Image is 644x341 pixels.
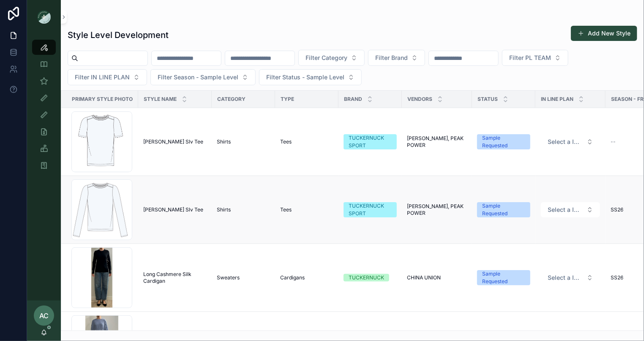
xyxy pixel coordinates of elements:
[27,34,61,184] div: scrollable content
[548,138,583,146] span: Select a IN LINE PLAN
[541,134,600,149] button: Select Button
[217,206,231,213] span: Shirts
[259,69,362,85] button: Select Button
[611,274,623,281] span: SS26
[39,311,49,321] span: AC
[266,73,344,81] span: Filter Status - Sample Level
[407,135,467,149] a: [PERSON_NAME], PEAK POWER
[540,202,600,218] a: Select Button
[375,54,408,62] span: Filter Brand
[541,202,600,217] button: Select Button
[280,274,305,281] span: Cardigans
[349,202,392,217] div: TUCKERNUCK SPORT
[477,134,530,149] a: Sample Requested
[344,96,362,103] span: Brand
[68,29,169,41] h1: Style Level Development
[75,73,130,81] span: Filter IN LINE PLAN
[548,206,583,214] span: Select a IN LINE PLAN
[280,274,333,281] a: Cardigans
[143,138,207,145] a: [PERSON_NAME] Slv Tee
[217,274,240,281] span: Sweaters
[368,50,425,66] button: Select Button
[298,50,365,66] button: Select Button
[217,274,270,281] a: Sweaters
[344,274,397,281] a: TUCKERNUCK
[68,69,147,85] button: Select Button
[344,134,397,149] a: TUCKERNUCK SPORT
[281,96,294,103] span: Type
[280,206,292,213] span: Tees
[482,202,525,217] div: Sample Requested
[407,96,432,103] span: Vendors
[349,134,392,149] div: TUCKERNUCK SPORT
[143,206,203,213] span: [PERSON_NAME] Slv Tee
[611,138,616,145] span: --
[407,274,441,281] span: CHINA UNION
[540,134,600,150] a: Select Button
[217,138,270,145] a: Shirts
[541,96,573,103] span: IN LINE PLAN
[407,203,467,217] a: [PERSON_NAME], PEAK POWER
[217,206,270,213] a: Shirts
[72,96,133,103] span: Primary Style Photo
[540,270,600,286] a: Select Button
[509,54,551,62] span: Filter PL TEAM
[349,274,384,281] div: TUCKERNUCK
[143,271,207,284] a: Long Cashmere Silk Cardigan
[217,96,246,103] span: Category
[541,270,600,285] button: Select Button
[571,26,637,41] button: Add New Style
[280,138,292,145] span: Tees
[37,10,51,24] img: App logo
[477,270,530,285] a: Sample Requested
[344,202,397,217] a: TUCKERNUCK SPORT
[306,54,347,62] span: Filter Category
[482,270,525,285] div: Sample Requested
[280,138,333,145] a: Tees
[144,96,177,103] span: Style Name
[478,96,498,103] span: Status
[143,206,207,213] a: [PERSON_NAME] Slv Tee
[280,206,333,213] a: Tees
[482,134,525,149] div: Sample Requested
[150,69,256,85] button: Select Button
[477,202,530,217] a: Sample Requested
[143,138,203,145] span: [PERSON_NAME] Slv Tee
[611,206,623,213] span: SS26
[217,138,231,145] span: Shirts
[407,274,467,281] a: CHINA UNION
[548,273,583,282] span: Select a IN LINE PLAN
[502,50,568,66] button: Select Button
[158,73,238,81] span: Filter Season - Sample Level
